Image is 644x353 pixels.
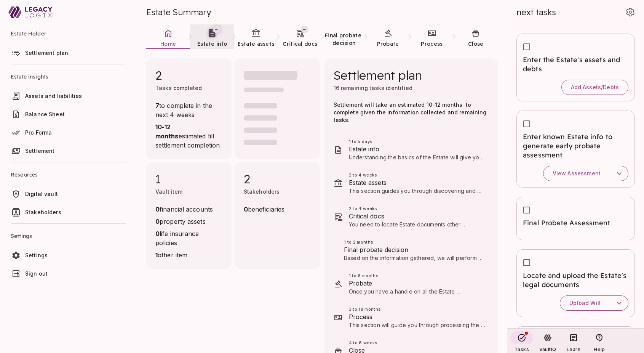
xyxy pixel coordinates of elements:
span: Settlement [25,148,55,154]
span: Resources [11,165,126,184]
span: Process [421,40,443,47]
div: 1 to 6 monthsProbateOnce you have a handle on all the Estate documents and assets, you can make a... [324,267,498,301]
a: Settlement plan [5,45,132,61]
span: 1 to 6 months [349,273,486,279]
button: Add Assets/Debts [561,80,628,95]
strong: 0 [155,230,160,237]
div: Final Probate Assessment [516,197,635,240]
span: financial accounts [155,205,222,214]
span: 2 to 4 weeks [349,172,486,178]
span: Pro Forma [25,129,52,136]
a: Balance Sheet [5,106,132,122]
span: Assets and liabilities [25,93,82,99]
span: Estate assets [238,40,274,47]
strong: 10-12 months [155,123,179,140]
span: life insurance policies [155,229,222,247]
a: Sign out [5,266,132,282]
span: Vault item [155,188,183,195]
span: Process [349,312,486,321]
strong: 0 [155,218,160,225]
span: 1 to 2 months [344,239,486,245]
span: Tasks completed [155,85,202,91]
div: 2 to 4 weeksEstate assetsThis section guides you through discovering and documenting the deceased... [324,167,498,200]
span: Estate Holder [11,24,126,43]
span: Final probate decision [344,245,486,254]
div: 1 to 5 daysEstate infoUnderstanding the basics of the Estate will give you an early perspective o... [324,133,498,167]
span: Estate insights [11,67,126,86]
a: Pro Forma [5,125,132,141]
span: 16 remaining tasks identified [334,85,412,91]
strong: 0 [244,205,248,213]
span: View Assessment [553,170,601,177]
span: Sign out [25,270,48,277]
span: Stakeholders [25,209,61,215]
span: Settlement plan [334,67,422,83]
span: Home [160,40,176,47]
span: Settlement plan [25,50,68,56]
div: 1 to 2 monthsFinal probate decisionBased on the information gathered, we will perform a final ass... [324,234,498,267]
span: 4 to 6 weeks [349,340,486,346]
span: Settlement will take an estimated 10-12 months to complete given the information collected and re... [334,101,488,123]
span: You need to locate Estate documents other important items to settle the Estate, such as insurance... [349,221,482,266]
div: 3 to 18 monthsProcessThis section will guide you through processing the Estate’s assets. Tasks re... [324,301,498,334]
span: Final Probate Assessment [523,218,628,228]
a: Settlement [5,143,132,159]
span: Learn [567,347,580,352]
span: Tasks [515,347,529,352]
span: 2 to 4 weeks [349,205,486,212]
span: Close [468,40,484,47]
span: other item [155,250,222,260]
strong: 7 [155,102,159,109]
span: next tasks [516,7,556,18]
button: Upload Will [560,295,610,311]
strong: 1 [155,251,158,259]
span: Digital vault [25,191,58,197]
span: property assets [155,217,222,226]
span: 2 [155,67,222,83]
div: 2Tasks completed7to complete in the next 4 weeks10-12 monthsestimated till settlement completion [146,58,232,159]
span: Settings [25,252,48,258]
span: Estate assets [349,178,486,187]
span: Estate Summary [146,7,211,18]
span: Estate info [349,144,486,154]
span: Critical docs [349,212,486,221]
span: Critical docs [283,40,317,47]
div: Locate and upload the Estate's legal documentsUpload Will [516,249,635,317]
span: Based on the information gathered, we will perform a final assessment of probate and provide you ... [344,255,484,284]
span: Enter the Estate's assets and debts [523,55,628,74]
a: Settings [5,247,132,263]
span: Estate info [197,40,227,47]
span: This section guides you through discovering and documenting the deceased's financial assets and l... [349,188,486,247]
span: 1 [155,171,222,186]
span: Locate and upload the Estate's legal documents [523,271,628,289]
strong: 0 [155,205,160,213]
button: View Assessment [543,166,610,181]
span: Probate [377,40,399,47]
span: VaultIQ [539,347,556,352]
div: 1Vault item0financial accounts0property assets0life insurance policies1other item [146,162,232,269]
p: Understanding the basics of the Estate will give you an early perspective on what’s in store for ... [349,154,486,161]
span: Upload Will [569,300,601,306]
span: to complete in the next 4 weeks [155,101,222,119]
span: 2 [244,171,311,186]
div: Enter the Estate's assets and debtsAdd Assets/Debts [516,34,635,101]
span: Settings [11,227,126,245]
span: Final probate decision [325,32,363,47]
span: Enter known Estate info to generate early probate assessment [523,132,628,160]
a: Stakeholders [5,204,132,220]
span: Help [594,347,605,352]
span: Stakeholders [244,188,280,195]
span: Add Assets/Debts [571,84,619,91]
span: estimated till settlement completion [155,122,222,150]
span: 1 to 5 days [349,138,486,144]
span: 3 to 18 months [349,306,486,312]
a: Assets and liabilities [5,88,132,104]
span: beneficiaries [244,205,284,214]
span: Probate [349,279,486,288]
a: Digital vault [5,186,132,202]
div: Enter known Estate info to generate early probate assessmentView Assessment [516,111,635,188]
span: Balance Sheet [25,111,65,117]
div: 2 to 4 weeksCritical docsYou need to locate Estate documents other important items to settle the ... [324,200,498,234]
div: 2Stakeholders0beneficiaries [235,162,320,269]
